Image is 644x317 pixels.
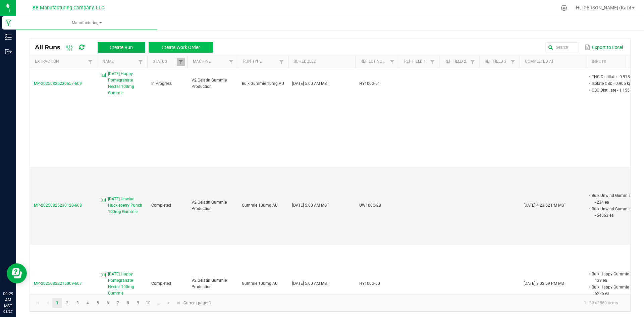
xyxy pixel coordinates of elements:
li: Bulk Happy Gummie 10mg- - 5285 ea [591,284,644,297]
span: Go to the last page [176,300,181,306]
a: Manufacturing [16,16,157,30]
li: Bulk Unwind Gummie 10mg- - 234 ea [591,192,644,205]
span: Create Run [110,45,133,50]
span: [DATE] 4:23:52 PM MST [524,203,566,208]
span: Hi, [PERSON_NAME] (Kat)! [576,5,631,10]
span: HY100G-51 [359,81,380,86]
a: Go to the next page [164,298,174,308]
a: Ref Field 3Sortable [485,59,508,64]
inline-svg: Manufacturing [5,19,12,26]
a: Page 9 [133,298,143,308]
span: V2 Gelatin Gummie Production [192,78,227,89]
a: Completed AtSortable [525,59,584,64]
a: Go to the last page [174,298,183,308]
kendo-pager-info: 1 - 30 of 560 items [215,298,623,309]
p: 08/27 [3,309,13,314]
a: NameSortable [102,59,136,64]
p: 09:29 AM MST [3,291,13,309]
span: [DATE] 5:00 AM MST [292,81,329,86]
span: Manufacturing [16,20,157,26]
span: MP-20250825230657-609 [34,81,82,86]
button: Export to Excel [583,42,625,53]
input: Search [545,42,579,52]
a: Page 11 [154,298,163,308]
a: Page 8 [123,298,133,308]
span: MP-20250825230120-608 [34,203,82,208]
a: Filter [137,58,145,66]
a: Ref Lot NumberSortable [361,59,388,64]
a: Filter [469,58,477,66]
a: Filter [86,58,94,66]
inline-svg: Inventory [5,34,12,41]
div: All Runs [35,42,218,53]
li: Bulk Unwind Gummie 10mg- - 54663 ea [591,206,644,219]
div: Manage settings [560,5,568,11]
a: Ref Field 1Sortable [404,59,428,64]
span: V2 Gelatin Gummie Production [192,278,227,289]
span: [DATE] 3:02:59 PM MST [524,281,566,286]
span: [DATE] Unwind Huckleberry Punch 100mg Gummie [108,196,143,215]
li: Bulk Happy Gummie 10mg- - 139 ea [591,271,644,284]
span: Gummie 100mg AU [242,203,278,208]
a: Run TypeSortable [243,59,277,64]
span: Go to the next page [166,300,171,306]
a: ScheduledSortable [293,59,353,64]
span: [DATE] Happy Pomegranate Nectar 100mg Gummie [108,71,143,97]
span: UW100G-28 [359,203,381,208]
inline-svg: Outbound [5,48,12,55]
li: Isolate CBD - 0.905 kg [591,80,644,87]
span: Bulk Gummie 10mg AU [242,81,284,86]
a: StatusSortable [153,59,176,64]
a: Page 3 [73,298,83,308]
a: Filter [428,58,436,66]
span: Completed [151,203,171,208]
span: Gummie 100mg AU [242,281,278,286]
span: Completed [151,281,171,286]
a: Filter [227,58,235,66]
span: [DATE] 5:00 AM MST [292,281,329,286]
a: Page 1 [52,298,62,308]
iframe: Resource center [7,263,27,283]
li: THC Distillate - 0.978 kg [591,73,644,80]
button: Create Work Order [149,42,213,53]
a: Page 2 [62,298,72,308]
span: HY100G-50 [359,281,380,286]
a: Ref Field 2Sortable [444,59,468,64]
a: ExtractionSortable [35,59,86,64]
a: Filter [509,58,517,66]
span: MP-20250822215009-607 [34,281,82,286]
a: Filter [277,58,285,66]
a: Page 10 [144,298,153,308]
span: BB Manufacturing Company, LLC [33,5,104,11]
span: V2 Gelatin Gummie Production [192,200,227,211]
span: [DATE] Happy Pomegranate Nectar 100mg Gummie [108,271,143,297]
button: Create Run [98,42,145,53]
a: Filter [177,58,185,66]
a: Page 6 [103,298,113,308]
a: MachineSortable [193,59,227,64]
a: Page 4 [83,298,93,308]
span: Create Work Order [162,45,200,50]
li: CBC Distillate - 1.155 kg [591,87,644,94]
span: In Progress [151,81,172,86]
a: Filter [388,58,396,66]
span: [DATE] 5:00 AM MST [292,203,329,208]
a: Page 7 [113,298,123,308]
kendo-pager: Current page: 1 [30,295,630,312]
a: Page 5 [93,298,103,308]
